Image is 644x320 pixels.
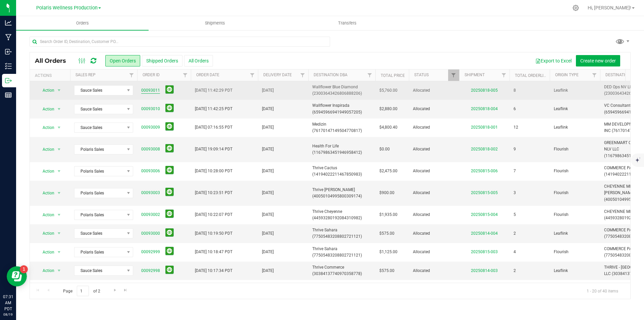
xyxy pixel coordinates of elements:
[262,268,274,274] span: [DATE]
[184,55,213,66] button: All Orders
[195,190,232,196] span: [DATE] 10:23:51 PDT
[515,73,551,78] a: Total Orderlines
[379,230,394,237] span: $575.00
[142,55,182,66] button: Shipped Orders
[262,106,274,112] span: [DATE]
[262,249,274,255] span: [DATE]
[465,73,485,77] a: Shipment
[74,104,124,114] span: Sauce Sales
[141,230,160,237] a: 00093000
[37,247,55,257] span: Action
[105,55,140,66] button: Open Orders
[413,212,455,218] span: Allocated
[554,268,596,274] span: Leaflink
[74,229,124,238] span: Sauce Sales
[195,230,232,237] span: [DATE] 10:19:50 PDT
[247,70,258,81] a: Filter
[554,87,596,94] span: Leaflink
[196,20,234,26] span: Shipments
[588,5,631,10] span: Hi, [PERSON_NAME]!
[143,73,160,77] a: Order ID
[297,70,308,81] a: Filter
[364,70,375,81] a: Filter
[471,147,498,151] a: 20250818-002
[312,102,371,115] span: Wallflower Inspirada (65945966941949057205)
[141,190,160,196] a: 00093003
[514,106,516,112] span: 6
[55,167,63,176] span: select
[37,229,55,238] span: Action
[126,70,137,81] a: Filter
[36,5,98,11] span: Polaris Wellness Production
[67,20,98,26] span: Orders
[55,266,63,275] span: select
[471,249,498,254] a: 20250815-003
[605,73,631,77] a: Destination
[37,104,55,114] span: Action
[498,70,509,81] a: Filter
[379,190,394,196] span: $900.00
[110,286,120,295] a: Go to the next page
[379,268,394,274] span: $575.00
[312,121,371,134] span: Medizin (76170147149504770817)
[262,87,274,94] span: [DATE]
[554,212,596,218] span: Flourish
[149,16,281,30] a: Shipments
[77,286,89,296] input: 1
[471,169,498,173] a: 20250815-006
[379,106,397,112] span: $2,880.00
[414,73,429,77] a: Status
[413,87,455,94] span: Allocated
[5,63,12,70] inline-svg: Inventory
[195,212,232,218] span: [DATE] 10:22:07 PDT
[471,268,498,273] a: 20250814-003
[7,266,27,286] iframe: Resource center
[55,145,63,154] span: select
[555,73,579,77] a: Origin Type
[514,190,516,196] span: 3
[514,268,516,274] span: 2
[55,210,63,220] span: select
[262,168,274,174] span: [DATE]
[55,86,63,95] span: select
[141,249,160,255] a: 00092999
[16,16,149,30] a: Orders
[37,210,55,220] span: Action
[37,145,55,154] span: Action
[5,77,12,84] inline-svg: Outbound
[379,212,397,218] span: $1,935.00
[413,106,455,112] span: Allocated
[576,55,620,66] button: Create new order
[554,124,596,131] span: Leaflink
[413,268,455,274] span: Allocated
[37,266,55,275] span: Action
[514,168,516,174] span: 7
[448,70,459,81] a: Filter
[55,229,63,238] span: select
[141,212,160,218] a: 00093002
[55,104,63,114] span: select
[413,230,455,237] span: Allocated
[554,249,596,255] span: Flourish
[195,124,232,131] span: [DATE] 07:16:55 PDT
[580,58,616,63] span: Create new order
[554,146,596,152] span: Flourish
[37,167,55,176] span: Action
[531,55,576,66] button: Export to Excel
[471,88,498,93] a: 20250818-005
[312,143,371,156] span: Health For Life (11679863451946958412)
[75,73,96,77] a: Sales Rep
[314,73,347,77] a: Destination DBA
[379,87,397,94] span: $5,760.00
[35,73,67,78] div: Actions
[263,73,292,77] a: Delivery Date
[74,247,124,257] span: Polaris Sales
[379,168,397,174] span: $2,475.00
[20,265,28,273] iframe: Resource center unread badge
[3,312,13,317] p: 08/19
[5,19,12,26] inline-svg: Analytics
[312,187,371,199] span: Thrive [PERSON_NAME] (40050104995800309174)
[74,188,124,198] span: Polaris Sales
[5,48,12,55] inline-svg: Inbound
[195,268,232,274] span: [DATE] 10:17:34 PDT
